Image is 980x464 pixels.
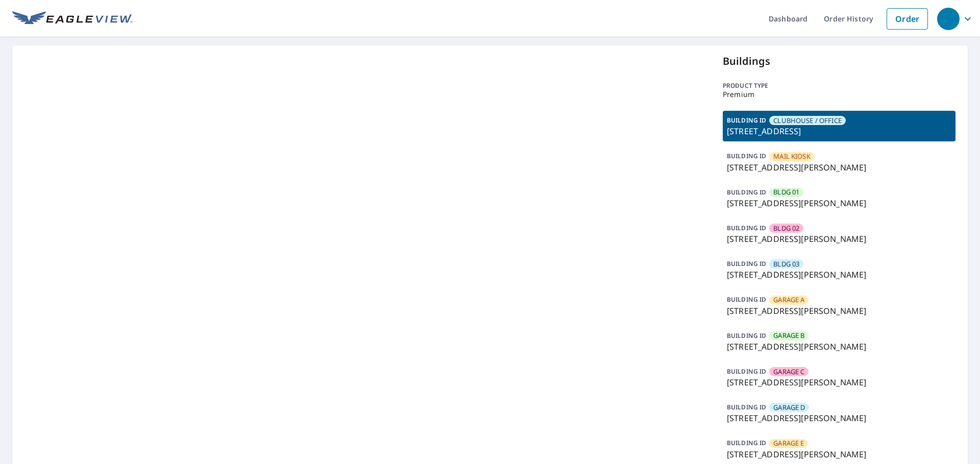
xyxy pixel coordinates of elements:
[773,259,799,269] span: BLDG 03
[727,367,766,376] p: BUILDING ID
[773,187,799,197] span: BLDG 01
[723,54,955,69] p: Buildings
[727,197,951,209] p: [STREET_ADDRESS][PERSON_NAME]
[887,8,928,30] a: Order
[773,295,804,305] span: GARAGE A
[727,268,951,281] p: [STREET_ADDRESS][PERSON_NAME]
[727,161,951,174] p: [STREET_ADDRESS][PERSON_NAME]
[727,403,766,411] p: BUILDING ID
[727,448,951,460] p: [STREET_ADDRESS][PERSON_NAME]
[727,438,766,447] p: BUILDING ID
[773,152,811,161] span: MAIL KIOSK
[773,116,842,126] span: CLUBHOUSE / OFFICE
[727,376,951,388] p: [STREET_ADDRESS][PERSON_NAME]
[12,11,133,27] img: EV Logo
[773,438,804,448] span: GARAGE E
[727,116,766,125] p: BUILDING ID
[723,90,955,99] p: Premium
[727,224,766,232] p: BUILDING ID
[727,340,951,353] p: [STREET_ADDRESS][PERSON_NAME]
[773,331,804,340] span: GARAGE B
[727,412,951,424] p: [STREET_ADDRESS][PERSON_NAME]
[727,152,766,160] p: BUILDING ID
[727,331,766,340] p: BUILDING ID
[727,295,766,304] p: BUILDING ID
[773,403,805,412] span: GARAGE D
[727,259,766,268] p: BUILDING ID
[727,233,951,245] p: [STREET_ADDRESS][PERSON_NAME]
[773,367,804,377] span: GARAGE C
[773,224,799,233] span: BLDG 02
[727,125,951,137] p: [STREET_ADDRESS]
[723,81,955,90] p: Product type
[727,305,951,317] p: [STREET_ADDRESS][PERSON_NAME]
[727,188,766,197] p: BUILDING ID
